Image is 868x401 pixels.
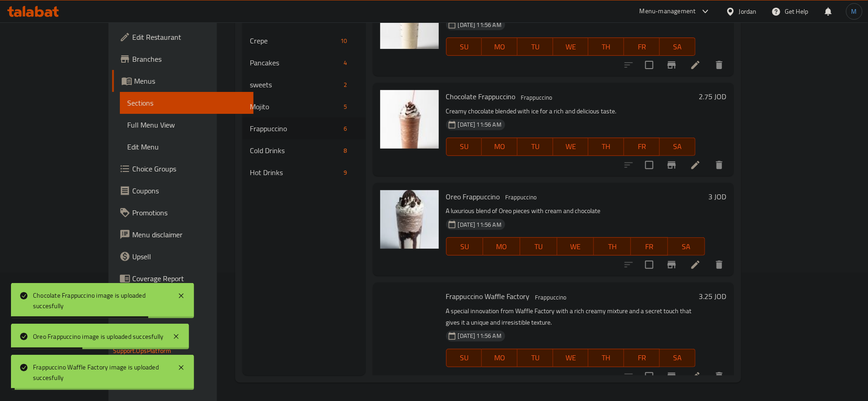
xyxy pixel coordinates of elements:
[852,6,857,16] span: M
[502,192,541,203] span: Frappuccino
[739,6,757,16] div: Jordan
[243,118,365,139] div: Frappuccino6
[628,40,656,53] span: FR
[635,240,664,253] span: FR
[337,37,350,45] span: 10
[243,30,365,52] div: Crepe10
[340,57,351,68] div: items
[446,205,705,217] p: A luxurious blend of Oreo pieces with cream and chocolate
[450,140,479,153] span: SU
[663,40,692,53] span: SA
[340,167,351,178] div: items
[243,74,365,96] div: sweets2
[518,92,556,103] span: Frappuccino
[33,331,163,342] div: Oreo Frappuccino image is uploaded succesfully
[553,138,589,156] button: WE
[380,190,439,249] img: Oreo Frappuccino
[561,240,591,253] span: WE
[518,138,553,156] button: TU
[446,305,695,328] p: A special innovation from Waffle Factory with a rich creamy mixture and a secret touch that gives...
[628,351,656,364] span: FR
[127,119,246,130] span: Full Menu View
[112,158,253,180] a: Choice Groups
[33,362,168,383] div: Frappuccino Waffle Factory image is uploaded succesfully
[518,37,553,56] button: TU
[592,40,620,53] span: TH
[594,237,631,256] button: TH
[243,52,365,74] div: Pancakes4
[482,138,518,156] button: MO
[553,37,589,56] button: WE
[120,136,253,158] a: Edit Menu
[446,106,695,117] p: Creamy chocolate blended with ice for a rich and delicious taste.
[250,145,340,156] span: Cold Drinks
[483,237,520,256] button: MO
[450,351,479,364] span: SU
[127,97,246,108] span: Sections
[112,48,253,70] a: Branches
[112,267,253,289] a: Coverage Report
[340,79,351,90] div: items
[663,140,692,153] span: SA
[120,92,253,114] a: Sections
[450,240,480,253] span: SU
[708,365,730,387] button: delete
[446,349,482,367] button: SU
[668,237,705,256] button: SA
[557,40,585,53] span: WE
[112,224,253,246] a: Menu disclaimer
[699,90,727,103] h6: 2.75 JOD
[132,207,246,218] span: Promotions
[708,254,730,276] button: delete
[640,55,659,75] span: Select to update
[661,365,683,387] button: Branch-specific-item
[250,123,340,134] span: Frappuccino
[132,273,246,284] span: Coverage Report
[137,320,151,332] span: 1.0.0
[521,140,550,153] span: TU
[482,349,518,367] button: MO
[132,32,246,43] span: Edit Restaurant
[446,138,482,156] button: SU
[132,163,246,174] span: Choice Groups
[243,139,365,161] div: Cold Drinks8
[557,140,585,153] span: WE
[588,37,624,56] button: TH
[672,240,701,253] span: SA
[690,259,701,270] a: Edit menu item
[485,40,514,53] span: MO
[628,140,656,153] span: FR
[250,57,340,68] span: Pancakes
[446,90,516,103] span: Chocolate Frappuccino
[337,35,350,46] div: items
[250,101,340,112] span: Mojito
[113,320,135,332] span: Version:
[243,161,365,183] div: Hot Drinks9
[660,138,695,156] button: SA
[33,290,168,311] div: Chocolate Frappuccino image is uploaded succesfully
[709,190,727,203] h6: 3 JOD
[588,138,624,156] button: TH
[532,292,571,303] div: Frappuccino
[340,80,351,89] span: 2
[340,102,351,111] span: 5
[521,351,550,364] span: TU
[640,6,696,17] div: Menu-management
[340,124,351,133] span: 6
[699,290,727,303] h6: 3.25 JOD
[112,180,253,202] a: Coupons
[690,160,701,171] a: Edit menu item
[243,96,365,118] div: Mojito5
[660,349,695,367] button: SA
[120,114,253,136] a: Full Menu View
[663,351,692,364] span: SA
[446,289,530,303] span: Frappuccino Waffle Factory
[557,351,585,364] span: WE
[446,237,484,256] button: SU
[598,240,627,253] span: TH
[454,331,505,340] span: [DATE] 11:56 AM
[112,202,253,224] a: Promotions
